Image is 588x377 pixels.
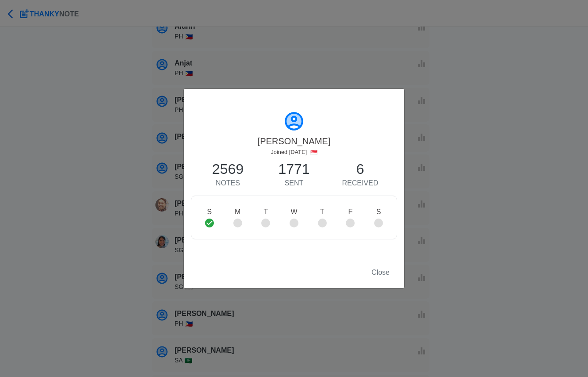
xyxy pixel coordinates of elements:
small: Joined [DATE] [271,149,317,155]
div: M [224,207,252,228]
div: T [251,207,280,228]
div: F [337,207,365,228]
span: 🇸🇬 [310,150,317,156]
div: W [280,207,308,228]
div: S [364,207,393,228]
button: Close [366,264,395,281]
div: T [308,207,337,228]
span: Close [371,269,390,276]
h5: [PERSON_NAME] [191,136,397,146]
h2: 6 [327,161,393,177]
div: S [195,207,224,228]
p: RECEIVED [327,178,393,188]
h2: 1771 [261,161,327,177]
p: SENT [261,178,327,188]
h2: 2569 [195,161,261,177]
p: NOTES [195,178,261,188]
